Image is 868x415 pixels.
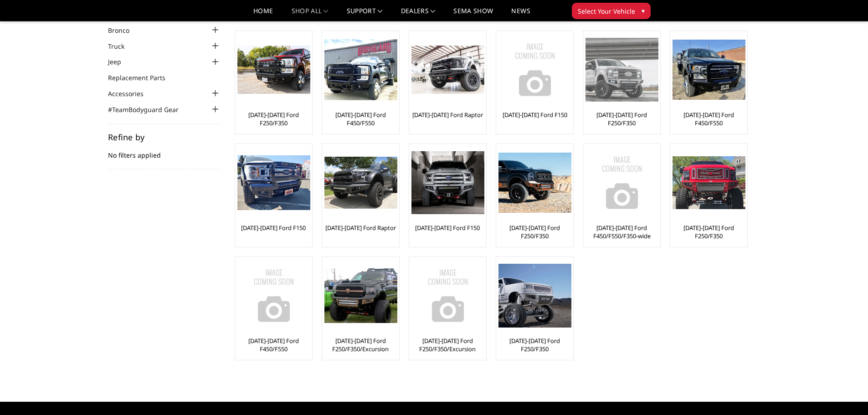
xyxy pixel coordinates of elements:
a: [DATE]-[DATE] Ford F250/F350/Excursion [411,337,484,353]
a: [DATE]-[DATE] Ford F250/F350 [498,337,571,353]
img: No Image [237,259,310,332]
a: [DATE]-[DATE] Ford F150 [503,111,567,119]
a: [DATE]-[DATE] Ford F150 [415,224,480,232]
a: Truck [108,41,136,51]
a: [DATE]-[DATE] Ford F250/F350 [237,111,310,127]
a: [DATE]-[DATE] Ford F450/F550 [237,337,310,353]
a: [DATE]-[DATE] Ford F250/F350/Excursion [324,337,397,353]
a: shop all [292,8,329,21]
a: Accessories [108,89,155,98]
a: [DATE]-[DATE] Ford Raptor [412,111,483,119]
a: #TeamBodyguard Gear [108,105,190,114]
a: [DATE]-[DATE] Ford F450/F550 [673,111,745,127]
a: [DATE]-[DATE] Ford F250/F350 [673,224,745,240]
a: [DATE]-[DATE] Ford F250/F350 [586,111,658,127]
a: Jeep [108,57,133,67]
a: [DATE]-[DATE] Ford F450/F550/F350-wide [586,224,658,240]
img: No Image [411,259,484,332]
a: Bronco [108,26,141,35]
a: No Image [237,259,310,332]
a: [DATE]-[DATE] Ford Raptor [325,224,396,232]
h5: Refine by [108,133,221,141]
span: ▾ [642,6,645,15]
button: Select Your Vehicle [572,3,651,19]
a: Home [253,8,273,21]
span: Select Your Vehicle [578,6,635,16]
img: No Image [586,146,658,219]
a: News [511,8,530,21]
a: [DATE]-[DATE] Ford F250/F350 [498,224,571,240]
img: No Image [498,33,571,106]
a: SEMA Show [453,8,493,21]
a: [DATE]-[DATE] Ford F450/F550 [324,111,397,127]
a: Dealers [401,8,436,21]
div: No filters applied [108,133,221,169]
a: Replacement Parts [108,73,177,82]
a: Support [347,8,383,21]
a: [DATE]-[DATE] Ford F150 [241,224,306,232]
